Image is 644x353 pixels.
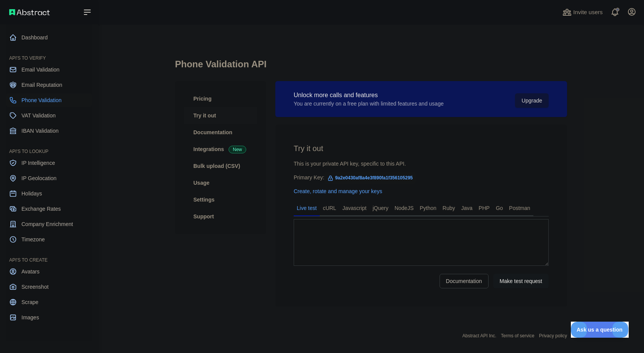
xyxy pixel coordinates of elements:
[493,274,549,288] button: Make test request
[21,298,38,306] span: Scrape
[294,91,444,100] div: Unlock more calls and features
[463,333,497,338] a: Abstract API Inc.
[184,90,257,107] a: Pricing
[294,100,444,107] div: You are currently on a free plan with limited features and usage
[573,8,603,17] span: Invite users
[440,274,489,288] a: Documentation
[571,322,629,338] iframe: Toggle Customer Support
[294,160,549,168] div: This is your private API key, specific to this API.
[21,268,39,275] span: Avatars
[391,202,417,214] a: NodeJS
[184,124,257,141] a: Documentation
[476,202,493,214] a: PHP
[6,202,92,216] a: Exchange Rates
[294,174,549,181] div: Primary Key:
[6,63,92,76] a: Email Validation
[21,112,56,119] span: VAT Validation
[294,202,320,214] a: Live test
[6,124,92,138] a: IBAN Validation
[184,208,257,225] a: Support
[6,171,92,185] a: IP Geolocation
[6,233,92,246] a: Timezone
[369,202,391,214] a: jQuery
[6,295,92,309] a: Scrape
[294,188,382,194] a: Create, rotate and manage your keys
[184,107,257,124] a: Try it out
[175,58,567,76] h1: Phone Validation API
[21,159,55,167] span: IP Intelligence
[561,6,604,18] button: Invite users
[294,143,549,154] h2: Try it out
[184,158,257,174] a: Bulk upload (CSV)
[184,174,257,191] a: Usage
[6,217,92,231] a: Company Enrichment
[6,93,92,107] a: Phone Validation
[320,202,339,214] a: cURL
[506,202,533,214] a: Postman
[21,236,45,243] span: Timezone
[6,156,92,170] a: IP Intelligence
[6,265,92,278] a: Avatars
[21,174,57,182] span: IP Geolocation
[21,127,59,135] span: IBAN Validation
[21,96,62,104] span: Phone Validation
[539,333,567,338] a: Privacy policy
[417,202,440,214] a: Python
[6,311,92,324] a: Images
[458,202,476,214] a: Java
[21,190,42,197] span: Holidays
[21,205,61,213] span: Exchange Rates
[6,109,92,122] a: VAT Validation
[339,202,369,214] a: Javascript
[324,172,416,184] span: 9a2e0430af8a4e3f890fa1f356105295
[6,31,92,44] a: Dashboard
[6,187,92,200] a: Holidays
[21,283,49,291] span: Screenshot
[501,333,534,338] a: Terms of service
[493,202,506,214] a: Go
[9,9,50,15] img: Abstract API
[21,66,59,73] span: Email Validation
[6,46,92,61] div: API'S TO VERIFY
[21,314,39,321] span: Images
[229,146,246,153] span: New
[21,220,73,228] span: Company Enrichment
[184,191,257,208] a: Settings
[6,248,92,263] div: API'S TO CREATE
[440,202,458,214] a: Ruby
[184,141,257,158] a: Integrations New
[21,81,62,89] span: Email Reputation
[515,93,549,108] button: Upgrade
[6,78,92,92] a: Email Reputation
[6,139,92,155] div: API'S TO LOOKUP
[6,280,92,294] a: Screenshot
